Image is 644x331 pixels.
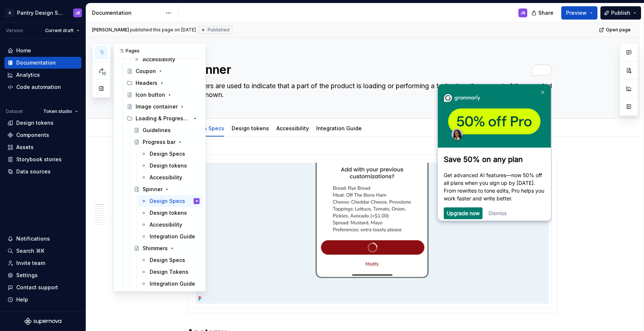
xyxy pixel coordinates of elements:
div: Design tokens [150,162,187,169]
div: Design Tokens [150,268,188,276]
a: Data sources [4,166,81,177]
div: Design Specs [150,197,185,205]
button: Notifications [4,233,81,245]
img: close_x_white.png [110,10,113,13]
div: Accessibility [143,56,175,63]
a: Shimmers [131,242,202,254]
div: Notifications [16,235,50,242]
div: Guidelines [143,127,171,134]
button: Search ⌘K [4,245,81,257]
div: Documentation [92,9,162,17]
img: f60ae6485c9449d2a76a3eb3db21d1eb-frame-31613004-1.png [7,7,120,66]
div: Help [16,296,28,303]
div: Spinner [143,186,163,193]
span: Publish [611,9,630,17]
span: Token studio [43,108,72,114]
div: Design Specs [186,120,227,136]
svg: Supernova Logo [24,318,61,325]
div: JB [521,10,525,16]
a: Design tokens [4,117,81,129]
a: Assets [4,141,81,153]
a: Design tokens [138,207,202,219]
div: Pantry Design System [17,9,64,17]
a: Image container [124,101,202,113]
div: JB [75,10,80,16]
span: Preview [566,9,587,17]
a: Integration Guide [138,278,202,290]
a: Design SpecsJB [138,195,202,207]
div: Dataset [6,108,23,114]
div: Version [6,28,23,34]
div: Invite team [16,259,45,267]
button: APantry Design SystemJB [1,5,84,21]
div: Accessibility [150,221,182,228]
a: Design Specs [189,125,224,131]
div: Components [16,131,49,139]
a: Progress bar [131,136,202,148]
div: Integration Guide [150,233,195,240]
button: Preview [561,6,597,20]
a: Accessibility [138,290,202,301]
a: Settings [4,269,81,281]
div: published this page on [DATE] [130,27,196,33]
a: Components [4,129,81,141]
a: Icon button [124,89,202,101]
button: Current draft [42,25,83,36]
div: Image container [136,103,178,110]
div: Design Specs [150,256,185,264]
p: Get advanced AI features—now 50% off all plans when you sign up by [DATE]. From rewrites to tone ... [13,90,114,121]
div: Integration Guide [313,120,365,136]
a: Design Specs [138,148,202,160]
div: Home [16,47,31,54]
a: Accessibility [138,172,202,183]
div: Data sources [16,168,51,175]
div: Headers [124,77,202,89]
div: Assets [16,144,34,151]
a: Design tokens [138,160,202,172]
a: Design Specs [138,254,202,266]
a: Accessibility [138,219,202,231]
div: Integration Guide [150,280,195,287]
div: Headers [136,79,157,87]
div: Accessibility [150,174,182,181]
div: Settings [16,272,38,279]
div: Contact support [16,284,58,291]
a: Invite team [4,257,81,269]
a: Spinner [131,183,202,195]
div: Shimmers [143,245,168,252]
div: Loading & Progress patterns [124,113,202,124]
h3: Save 50% on any plan [13,74,114,83]
div: Loading & Progress patterns [136,115,191,122]
a: Home [4,45,81,56]
div: Design tokens [150,209,187,217]
a: Storybook stories [4,154,81,165]
span: Open page [606,27,631,33]
textarea: To enrich screen reader interactions, please activate Accessibility in Grammarly extension settings [186,61,555,79]
span: 18 [100,70,107,76]
a: Design tokens [232,125,269,131]
div: Design tokens [229,120,272,136]
a: Guidelines [131,124,202,136]
span: Published [208,27,229,33]
a: Design Tokens [138,266,202,278]
div: Design tokens [16,119,54,127]
div: JB [195,197,198,205]
button: Publish [600,6,641,20]
div: Icon button [136,91,165,99]
a: Analytics [4,69,81,81]
div: Pages [114,44,205,58]
a: Integration Guide [138,231,202,242]
a: Accessibility [276,125,309,131]
a: Open page [597,25,634,35]
div: Documentation [16,59,56,66]
span: Share [538,9,553,17]
div: Code automation [16,83,61,91]
div: Design Specs [150,150,185,158]
a: Documentation [4,57,81,69]
button: Help [4,294,81,306]
div: Progress bar [143,138,176,146]
div: Search ⌘K [16,247,44,255]
a: Upgrade now [16,129,49,135]
div: Coupon [136,68,156,75]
